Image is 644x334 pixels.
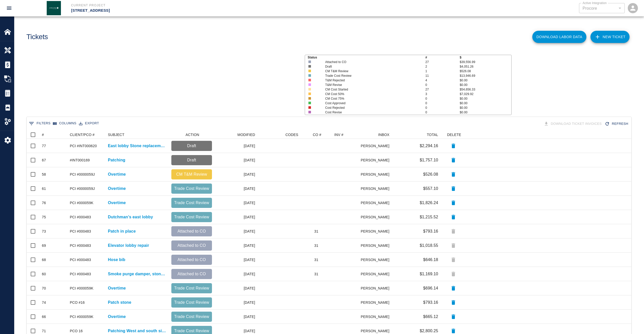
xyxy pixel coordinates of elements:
[425,101,460,105] p: 0
[214,153,258,167] div: [DATE]
[425,55,460,60] p: #
[325,110,415,115] p: Cost Revise
[108,228,136,234] p: Patch in place
[425,64,460,69] p: 2
[70,271,91,277] div: PCI #000483
[425,60,460,64] p: 27
[460,96,511,101] p: $0.00
[361,253,392,267] div: [PERSON_NAME]
[108,257,125,263] a: Hose bib
[423,285,438,291] p: $696.14
[42,328,46,333] div: 71
[173,157,210,163] p: Draft
[425,69,460,73] p: 1
[420,271,438,277] p: $1,169.10
[42,286,46,291] div: 70
[173,214,210,220] p: Trade Cost Review
[108,131,124,139] div: SUBJECT
[325,105,415,110] p: Cost Rejected
[42,158,46,163] div: 67
[361,181,392,196] div: [PERSON_NAME]
[108,171,126,177] a: Overtime
[301,131,332,139] div: CO #
[378,131,389,139] div: INBOX
[420,200,438,206] p: $1,826.24
[214,253,258,267] div: [DATE]
[70,131,95,139] div: CLIENT/PCO #
[173,299,210,306] p: Trade Cost Review
[42,243,46,248] div: 69
[173,228,210,234] p: Attached to CO
[427,131,438,139] div: TOTAL
[108,157,125,163] a: Patching
[361,139,392,153] div: [PERSON_NAME]
[420,157,438,163] p: $1,757.10
[70,257,91,262] div: PCI #000483
[425,105,460,110] p: 0
[214,295,258,310] div: [DATE]
[420,214,438,220] p: $1,215.52
[448,269,458,279] div: Tickets attached to change order can't be deleted.
[47,1,61,15] img: Janeiro Inc
[108,328,166,334] a: Patching West and south side
[173,171,210,177] p: CM T&M Review
[108,143,166,149] a: East lobby Stone replacement
[361,267,392,281] div: [PERSON_NAME]
[214,181,258,196] div: [DATE]
[108,200,126,206] p: Overtime
[361,281,392,295] div: [PERSON_NAME]
[420,328,438,334] p: $2,800.25
[325,83,415,87] p: T&M Revise
[214,196,258,210] div: [DATE]
[105,131,169,139] div: SUBJECT
[70,286,93,291] div: PCI #000059K
[108,186,126,192] p: Overtime
[423,186,438,192] p: $557.10
[460,110,511,115] p: $0.00
[420,143,438,149] p: $2,294.16
[214,210,258,224] div: [DATE]
[604,119,630,128] div: Refresh the list
[314,271,318,277] div: 31
[71,8,350,13] p: [STREET_ADDRESS]
[308,55,425,60] p: Status
[460,87,511,92] p: $54,656.33
[392,131,441,139] div: TOTAL
[441,131,466,139] div: DELETE
[604,119,630,128] button: Refresh
[186,131,199,139] div: ACTION
[70,314,93,319] div: PCI #000059K
[70,215,91,220] div: PCI #000483
[214,167,258,181] div: [DATE]
[173,285,210,291] p: Trade Cost Review
[70,186,95,191] div: PCI #0000059J
[42,200,46,205] div: 76
[460,83,511,87] p: $0.00
[425,73,460,78] p: 11
[425,96,460,101] p: 0
[108,214,153,220] a: Dutchman’s east lobby
[108,285,126,291] a: Overtime
[532,31,586,43] button: Download Labor Data
[108,314,126,320] p: Overtime
[583,5,621,11] div: Procore
[425,78,460,83] p: 4
[42,229,46,234] div: 73
[173,328,210,334] p: Trade Cost Review
[423,171,438,177] p: $526.08
[583,1,607,5] label: Active Integration
[314,257,318,262] div: 31
[285,131,298,139] div: CODES
[460,69,511,73] p: $526.08
[325,92,415,96] p: CM Cost 50%
[42,300,46,305] div: 74
[448,226,458,236] div: Tickets attached to change order can't be deleted.
[361,196,392,210] div: [PERSON_NAME]
[258,131,301,139] div: CODES
[214,131,258,139] div: MODIFIED
[325,73,415,78] p: Trade Cost Review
